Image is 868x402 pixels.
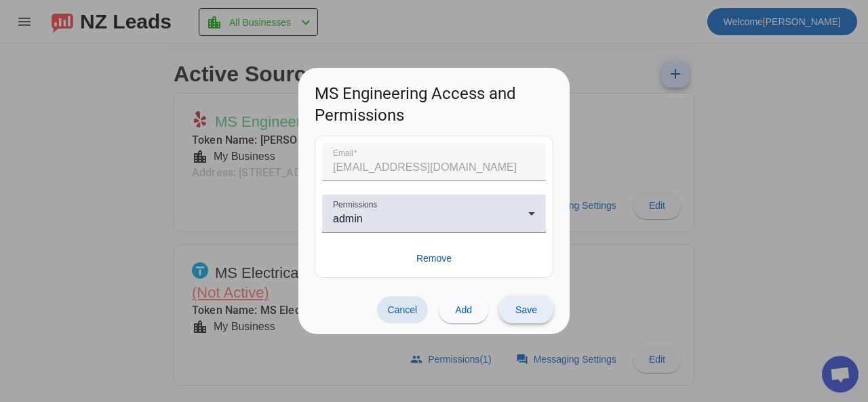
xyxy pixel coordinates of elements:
[322,246,546,270] button: Remove
[455,304,472,315] span: Add
[499,296,553,323] button: Save
[333,149,353,158] mat-label: Email
[333,201,377,209] mat-label: Permissions
[333,213,363,224] span: admin
[298,68,570,135] h1: MS Engineering Access and Permissions
[515,304,537,315] span: Save
[439,296,488,323] button: Add
[377,296,429,323] button: Cancel
[416,252,452,265] span: Remove
[388,304,418,315] span: Cancel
